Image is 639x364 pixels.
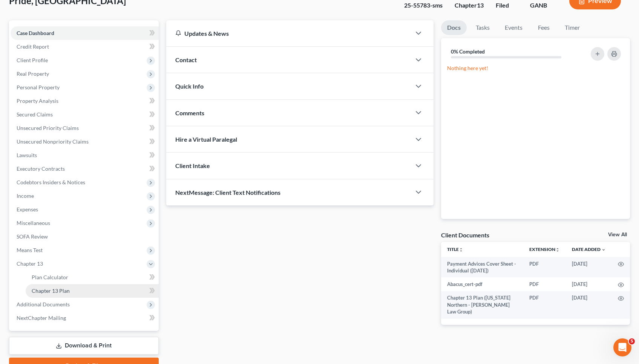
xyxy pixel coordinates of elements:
[17,247,43,253] span: Means Test
[17,98,58,104] span: Property Analysis
[566,277,612,291] td: [DATE]
[601,248,606,252] i: expand_more
[17,125,79,131] span: Unsecured Priority Claims
[175,29,402,37] div: Updates & News
[11,40,159,54] a: Credit Report
[496,1,518,10] div: Filed
[559,20,586,35] a: Timer
[17,138,89,145] span: Unsecured Nonpriority Claims
[447,64,624,72] p: Nothing here yet!
[17,220,50,226] span: Miscellaneous
[26,284,159,298] a: Chapter 13 Plan
[11,108,159,121] a: Secured Claims
[555,248,560,252] i: unfold_more
[566,291,612,319] td: [DATE]
[441,277,523,291] td: Abacus_cert-pdf
[451,48,485,55] strong: 0% Completed
[404,1,443,10] div: 25-55783-sms
[608,232,627,237] a: View All
[175,56,197,63] span: Contact
[17,179,85,185] span: Codebtors Insiders & Notices
[532,20,556,35] a: Fees
[32,274,68,280] span: Plan Calculator
[175,136,237,143] span: Hire a Virtual Paralegal
[613,338,631,356] iframe: Intercom live chat
[17,260,43,267] span: Chapter 13
[17,206,38,213] span: Expenses
[523,291,566,319] td: PDF
[477,2,484,9] span: 13
[11,135,159,148] a: Unsecured Nonpriority Claims
[441,20,467,35] a: Docs
[11,26,159,40] a: Case Dashboard
[17,301,70,307] span: Additional Documents
[11,121,159,135] a: Unsecured Priority Claims
[32,288,70,294] span: Chapter 13 Plan
[499,20,529,35] a: Events
[17,57,48,63] span: Client Profile
[629,338,635,344] span: 5
[17,84,60,90] span: Personal Property
[17,30,54,36] span: Case Dashboard
[11,94,159,108] a: Property Analysis
[572,246,606,252] a: Date Added expand_more
[447,246,463,252] a: Titleunfold_more
[530,1,557,10] div: GANB
[11,311,159,325] a: NextChapter Mailing
[11,230,159,243] a: SOFA Review
[175,109,204,116] span: Comments
[17,193,34,199] span: Income
[17,70,49,77] span: Real Property
[9,337,159,355] a: Download & Print
[459,248,463,252] i: unfold_more
[17,315,66,321] span: NextChapter Mailing
[17,43,49,50] span: Credit Report
[17,152,37,158] span: Lawsuits
[441,231,489,239] div: Client Documents
[175,189,280,196] span: NextMessage: Client Text Notifications
[455,1,484,10] div: Chapter
[470,20,496,35] a: Tasks
[11,148,159,162] a: Lawsuits
[26,271,159,284] a: Plan Calculator
[441,291,523,319] td: Chapter 13 Plan ([US_STATE] Northern - [PERSON_NAME] Law Group)
[17,111,53,118] span: Secured Claims
[529,246,560,252] a: Extensionunfold_more
[17,233,48,240] span: SOFA Review
[566,257,612,278] td: [DATE]
[175,162,210,169] span: Client Intake
[523,277,566,291] td: PDF
[17,165,65,172] span: Executory Contracts
[175,83,204,90] span: Quick Info
[11,162,159,176] a: Executory Contracts
[523,257,566,278] td: PDF
[441,257,523,278] td: Payment Advices Cover Sheet - Individual ([DATE])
